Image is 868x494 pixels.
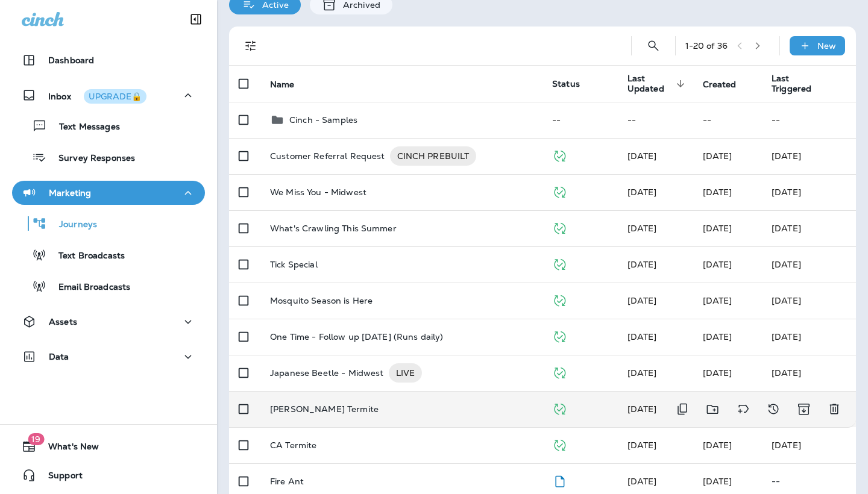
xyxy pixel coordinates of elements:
button: Add tags [731,397,755,422]
p: Assets [49,317,77,327]
button: Duplicate [670,397,694,422]
span: Caitlyn Wade [703,259,732,270]
span: Caitlyn Wade [703,151,732,161]
td: -- [762,102,856,138]
p: Tick Special [270,260,318,269]
td: [DATE] [762,319,856,355]
td: -- [618,102,693,138]
span: Published [552,222,567,233]
button: Collapse Sidebar [179,7,213,31]
span: Jason Munk [627,367,657,378]
button: InboxUPGRADE🔒 [12,83,205,107]
p: Japanese Beetle - Midwest [270,363,384,383]
button: Move to folder [700,397,725,422]
p: Fire Ant [270,477,304,486]
p: CA Termite [270,440,316,450]
span: Caitlyn Wade [627,440,657,451]
span: Frank Carreno [627,331,657,342]
span: Created [703,79,752,90]
td: [DATE] [762,210,856,246]
span: Published [552,294,567,305]
td: [DATE] [762,138,856,174]
span: Caitlyn Wade [627,187,657,198]
span: Jason Munk [627,476,657,487]
span: Published [552,366,567,377]
button: Assets [12,310,205,334]
p: -- [772,477,846,486]
td: [DATE] [762,355,856,391]
div: 1 - 20 of 36 [685,41,728,51]
span: Published [552,258,567,269]
p: One Time - Follow up [DATE] (Runs daily) [270,332,444,342]
button: Archive [791,397,816,422]
button: View Changelog [761,397,785,422]
button: Text Broadcasts [12,242,205,267]
td: [DATE] [762,174,856,210]
button: Email Broadcasts [12,274,205,299]
span: Published [552,330,567,341]
span: Last Triggered [772,73,827,94]
span: Caitlyn Wade [703,367,732,378]
p: Dashboard [48,55,94,65]
button: Marketing [12,181,205,205]
button: Data [12,345,205,369]
span: Last Updated [627,73,673,94]
p: [PERSON_NAME] Termite [270,404,379,414]
p: Text Messages [47,122,120,133]
span: 19 [28,433,44,445]
p: Marketing [49,188,91,198]
p: What's Crawling This Summer [270,224,397,233]
button: UPGRADE🔒 [84,89,146,104]
span: Caitlyn Wade [703,223,732,234]
p: Survey Responses [46,153,135,164]
p: Data [49,352,69,361]
div: UPGRADE🔒 [89,92,142,101]
p: Cinch - Samples [289,115,357,125]
span: Jason Munk [627,151,657,161]
span: CINCH PREBUILT [390,150,477,162]
span: Frank Carreno [703,331,732,342]
td: [DATE] [762,427,856,463]
td: [DATE] [762,283,856,319]
span: Status [552,78,580,89]
span: Published [552,402,567,413]
p: Journeys [47,219,97,231]
p: Customer Referral Request [270,146,385,166]
button: Dashboard [12,48,205,72]
button: Filters [239,34,263,58]
span: Last Updated [627,73,688,94]
p: Inbox [48,89,146,102]
span: Last Triggered [772,73,811,94]
div: LIVE [389,363,423,383]
button: Search Journeys [641,34,665,58]
button: Support [12,463,205,487]
span: Name [270,80,295,90]
span: Caitlyn Wade [627,259,657,270]
button: Survey Responses [12,145,205,170]
p: Text Broadcasts [46,251,125,262]
span: Caitlyn Wade [703,440,732,451]
p: Email Broadcasts [46,282,130,293]
span: Draft [552,475,567,486]
span: What's New [36,442,99,456]
td: -- [693,102,762,138]
td: [DATE] [762,246,856,283]
button: Text Messages [12,113,205,139]
p: We Miss You - Midwest [270,187,366,197]
span: Caitlyn Wade [703,187,732,198]
span: Published [552,439,567,449]
span: Caitlyn Wade [627,404,657,414]
span: Published [552,186,567,196]
span: Caitlyn Wade [627,295,657,306]
span: Published [552,149,567,160]
button: 19What's New [12,434,205,458]
div: CINCH PREBUILT [390,146,477,166]
p: Mosquito Season is Here [270,296,373,305]
td: -- [542,102,618,138]
p: New [817,41,836,51]
span: Caitlyn Wade [627,223,657,234]
span: Name [270,79,310,90]
span: Jason Munk [703,295,732,306]
span: Created [703,80,737,90]
span: Support [36,471,83,485]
